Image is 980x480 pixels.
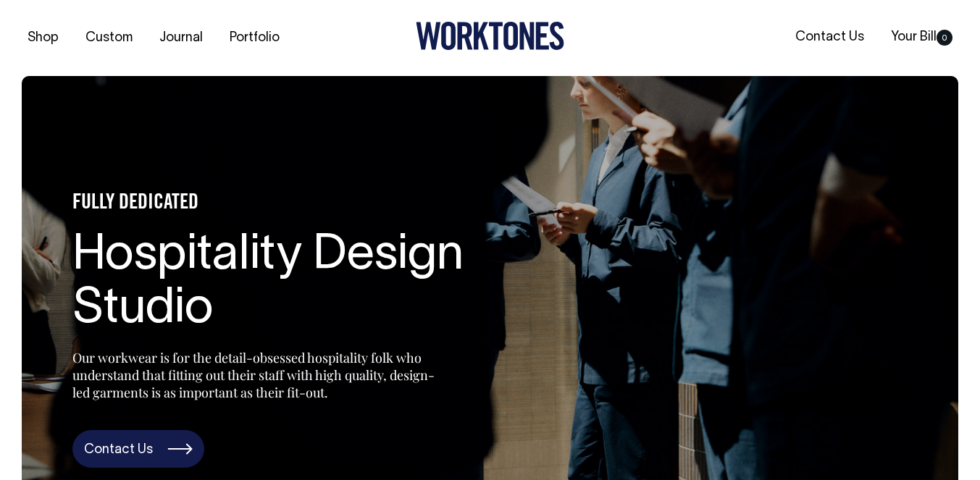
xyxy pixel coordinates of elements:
[72,349,435,401] p: Our workwear is for the detail-obsessed hospitality folk who understand that fitting out their st...
[154,26,209,50] a: Journal
[72,230,507,338] h1: Hospitality Design Studio
[790,25,870,49] a: Contact Us
[224,26,285,50] a: Portfolio
[72,430,204,468] a: Contact Us
[885,25,958,49] a: Your Bill0
[937,30,952,46] span: 0
[22,26,64,50] a: Shop
[80,26,138,50] a: Custom
[72,193,507,215] h4: FULLY DEDICATED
